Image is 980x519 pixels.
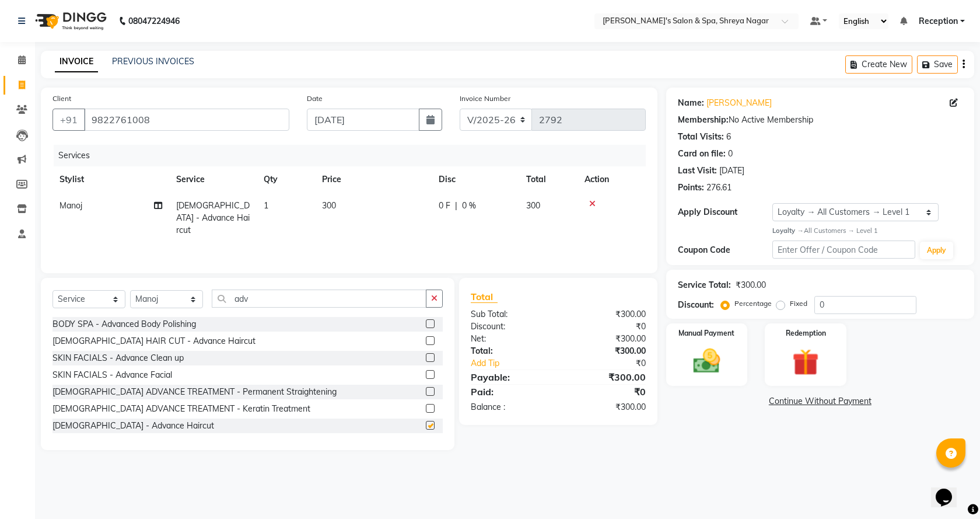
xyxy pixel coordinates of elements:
[917,55,958,74] button: Save
[726,131,731,143] div: 6
[577,166,646,193] th: Action
[52,109,85,131] button: +91
[212,290,426,308] input: Search or Scan
[772,226,963,236] div: All Customers → Level 1
[558,401,654,413] div: ₹300.00
[668,395,972,407] a: Continue Without Payment
[128,5,180,37] b: 08047224946
[52,93,71,104] label: Client
[52,318,196,330] div: BODY SPA - Advanced Body Polishing
[322,200,336,211] span: 300
[54,145,654,166] div: Services
[678,244,773,256] div: Coupon Code
[678,114,729,126] div: Membership:
[519,166,577,193] th: Total
[455,200,457,212] span: |
[845,55,912,74] button: Create New
[432,166,519,193] th: Disc
[558,370,654,384] div: ₹300.00
[558,321,654,333] div: ₹0
[678,148,726,160] div: Card on file:
[706,182,731,194] div: 276.61
[558,333,654,345] div: ₹300.00
[315,166,432,193] th: Price
[734,298,772,309] label: Percentage
[920,242,953,259] button: Apply
[719,165,744,177] div: [DATE]
[112,56,194,67] a: PREVIOUS INVOICES
[52,420,214,432] div: [DEMOGRAPHIC_DATA] - Advance Haircut
[678,206,773,218] div: Apply Discount
[678,131,724,143] div: Total Visits:
[678,299,714,311] div: Discount:
[574,357,654,370] div: ₹0
[526,200,540,211] span: 300
[678,165,717,177] div: Last Visit:
[558,385,654,399] div: ₹0
[558,345,654,357] div: ₹300.00
[790,298,807,309] label: Fixed
[462,308,558,321] div: Sub Total:
[678,279,731,291] div: Service Total:
[786,328,826,339] label: Redemption
[264,200,268,211] span: 1
[678,328,734,339] label: Manual Payment
[52,335,256,347] div: [DEMOGRAPHIC_DATA] HAIR CUT - Advance Haircut
[462,357,574,370] a: Add Tip
[30,5,110,37] img: logo
[460,93,510,104] label: Invoice Number
[678,97,704,109] div: Name:
[728,148,733,160] div: 0
[52,166,169,193] th: Stylist
[471,291,498,303] span: Total
[462,200,476,212] span: 0 %
[678,182,704,194] div: Points:
[736,279,766,291] div: ₹300.00
[678,114,963,126] div: No Active Membership
[307,93,323,104] label: Date
[931,472,968,507] iframe: chat widget
[462,345,558,357] div: Total:
[52,369,172,381] div: SKIN FACIALS - Advance Facial
[685,346,729,377] img: _cash.svg
[462,385,558,399] div: Paid:
[462,401,558,413] div: Balance :
[52,352,184,364] div: SKIN FACIALS - Advance Clean up
[439,200,450,212] span: 0 F
[558,308,654,321] div: ₹300.00
[462,333,558,345] div: Net:
[784,346,828,379] img: _gift.svg
[52,403,310,415] div: [DEMOGRAPHIC_DATA] ADVANCE TREATMENT - Keratin Treatment
[462,370,558,384] div: Payable:
[60,200,82,211] span: Manoj
[462,321,558,333] div: Discount:
[55,51,98,72] a: INVOICE
[176,200,250,235] span: [DEMOGRAPHIC_DATA] - Advance Haircut
[772,227,803,235] strong: Loyalty →
[772,241,915,259] input: Enter Offer / Coupon Code
[169,166,257,193] th: Service
[257,166,315,193] th: Qty
[52,386,337,398] div: [DEMOGRAPHIC_DATA] ADVANCE TREATMENT - Permanent Straightening
[706,97,772,109] a: [PERSON_NAME]
[84,109,289,131] input: Search by Name/Mobile/Email/Code
[919,15,958,27] span: Reception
